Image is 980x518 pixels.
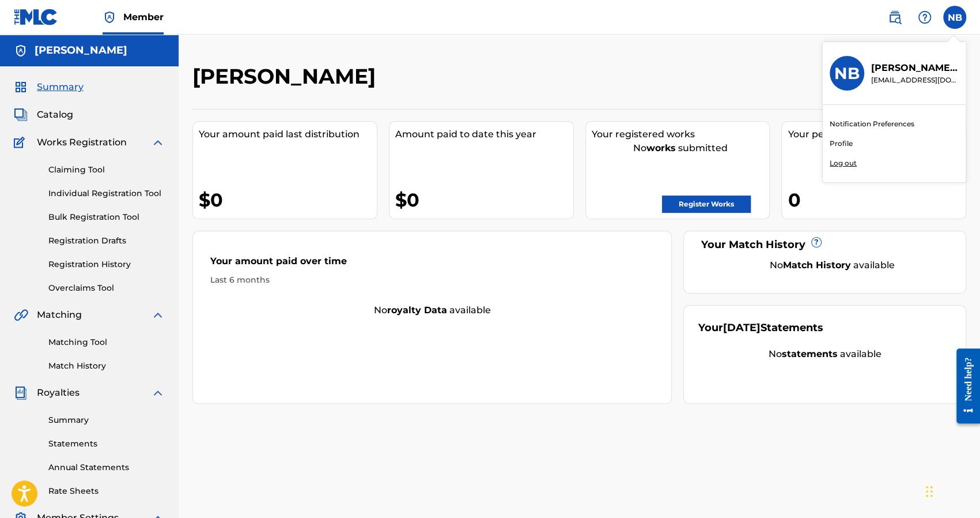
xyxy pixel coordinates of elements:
a: Match History [48,360,165,372]
img: Catalog [14,108,28,122]
p: Log out [830,158,857,168]
div: Your amount paid over time [210,254,654,274]
img: expand [151,386,165,400]
div: Help [913,6,936,29]
div: 0 [788,187,966,213]
div: Your Statements [698,320,823,336]
img: Matching [14,308,28,322]
div: Your registered works [592,127,770,141]
a: Annual Statements [48,461,165,474]
img: expand [151,308,165,322]
a: Claiming Tool [48,164,165,176]
a: Registration Drafts [48,235,165,247]
div: $0 [395,187,573,213]
div: Your pending works [788,127,966,141]
h2: [PERSON_NAME] [192,63,381,89]
a: Summary [48,414,165,426]
a: Rate Sheets [48,485,165,497]
strong: works [646,142,676,153]
iframe: Resource Center [948,340,980,433]
div: Your Match History [698,237,951,253]
div: No available [698,347,951,361]
a: Register Works [662,196,751,213]
strong: Match History [782,260,850,271]
img: MLC Logo [14,9,58,25]
a: Profile [830,138,853,149]
img: Summary [14,80,28,94]
img: Royalties [14,386,28,400]
div: User Menu [943,6,966,29]
span: ? [812,238,821,247]
div: No available [193,303,671,317]
div: No submitted [592,141,770,155]
a: Notification Preferences [830,119,914,129]
iframe: Chat Widget [922,463,980,518]
h3: NB [834,63,860,84]
img: search [888,10,902,24]
a: CatalogCatalog [14,108,73,122]
a: SummarySummary [14,80,84,94]
img: expand [151,136,165,149]
span: Summary [37,80,84,94]
img: help [918,10,932,24]
div: No available [713,258,951,272]
p: prodnick15@gmail.com [871,75,959,85]
div: Last 6 months [210,274,654,286]
a: Bulk Registration Tool [48,211,165,223]
p: Nicholas Brady [871,61,959,75]
h5: Nick Brady [35,44,127,57]
span: Member [123,10,164,24]
img: Works Registration [14,136,29,149]
strong: royalty data [387,305,447,316]
div: Drag [926,474,933,509]
a: Individual Registration Tool [48,187,165,200]
img: Accounts [14,44,28,58]
a: Registration History [48,258,165,271]
span: Royalties [37,386,80,400]
a: Statements [48,438,165,450]
strong: statements [781,348,837,359]
img: Top Rightsholder [103,10,116,24]
div: Your amount paid last distribution [199,127,377,141]
a: Matching Tool [48,336,165,348]
div: Amount paid to date this year [395,127,573,141]
a: Overclaims Tool [48,282,165,294]
span: Catalog [37,108,73,122]
span: Works Registration [37,136,127,149]
span: [DATE] [723,321,760,334]
span: Matching [37,308,82,322]
a: Public Search [883,6,906,29]
div: $0 [199,187,377,213]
